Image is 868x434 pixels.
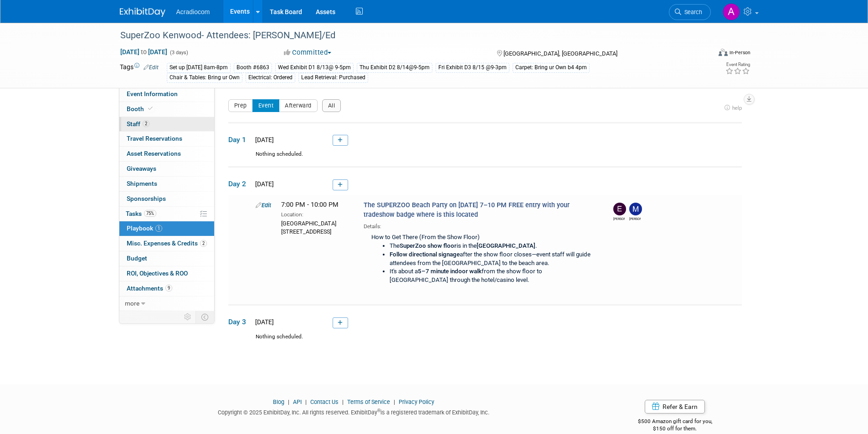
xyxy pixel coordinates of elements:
span: Day 1 [228,135,251,145]
a: Asset Reservations [119,147,214,161]
a: more [119,296,214,311]
span: Attachments [127,285,172,292]
span: ROI, Objectives & ROO [127,270,188,277]
span: | [391,398,397,405]
li: after the show floor closes—event staff will guide attendees from the [GEOGRAPHIC_DATA] to the be... [390,250,593,268]
span: | [340,398,346,405]
a: API [293,398,302,405]
a: Budget [119,251,214,266]
b: [GEOGRAPHIC_DATA] [477,242,535,249]
span: [DATE] [252,180,274,188]
span: Event Information [127,90,178,97]
b: Follow directional signage [390,251,460,258]
img: Format-Inperson.png [719,49,728,56]
div: Mike Pascuzzi [629,215,641,221]
span: [DATE] [DATE] [120,48,168,56]
div: Nothing scheduled. [228,333,742,349]
span: The SUPERZOO Beach Party on [DATE] 7–10 PM FREE entry with your tradeshow badge where is this loc... [364,201,570,219]
span: | [286,398,292,405]
a: Search [669,4,711,20]
span: Search [681,9,702,15]
div: Nothing scheduled. [228,150,742,166]
img: ExhibitDay [120,8,165,17]
span: Day 3 [228,317,251,327]
span: [DATE] [252,318,274,326]
span: Booth [127,105,154,112]
b: 5–7 minute indoor walk [418,268,482,275]
a: Giveaways [119,162,214,176]
a: Edit [144,64,159,71]
button: All [322,99,341,112]
sup: ® [377,408,380,413]
button: Prep [228,99,253,112]
i: Booth reservation complete [148,106,153,111]
a: Travel Reservations [119,132,214,146]
span: Day 2 [228,179,251,189]
div: Booth #6863 [234,63,272,72]
span: more [125,300,139,307]
div: Copyright © 2025 ExhibitDay, Inc. All rights reserved. ExhibitDay is a registered trademark of Ex... [120,406,588,417]
a: Edit [256,202,271,209]
div: Electrical: Ordered [246,73,295,82]
span: [DATE] [252,136,274,143]
span: (3 days) [169,50,188,56]
img: Mike Pascuzzi [629,203,642,215]
img: Amanda Nazarko [723,3,740,20]
div: $500 Amazon gift card for you, [601,412,749,433]
span: [GEOGRAPHIC_DATA], [GEOGRAPHIC_DATA] [503,50,617,57]
a: Staff2 [119,117,214,132]
div: $150 off for them. [601,425,749,433]
a: Blog [273,398,284,405]
a: Event Information [119,87,214,102]
a: Shipments [119,177,214,191]
div: Details: [364,220,598,230]
span: to [139,48,148,56]
div: Fri Exhibit D3 8/15 @9-3pm [436,63,509,72]
a: Sponsorships [119,192,214,206]
a: Contact Us [310,398,339,405]
div: Event Rating [725,62,750,67]
a: Booth [119,102,214,117]
a: Terms of Service [347,398,390,405]
b: SuperZoo show floor [400,242,457,249]
a: Misc. Expenses & Credits2 [119,236,214,251]
span: 9 [165,285,172,291]
button: Afterward [279,99,318,112]
div: SuperZoo Kenwood- Attendees: [PERSON_NAME]/Ed [117,27,697,44]
span: Asset Reservations [127,150,181,157]
span: Acradiocom [176,8,210,15]
a: Attachments9 [119,281,214,296]
div: Lead Retrieval: Purchased [298,73,368,82]
td: Personalize Event Tab Strip [180,311,196,323]
div: Event Format [657,47,751,61]
div: Location: [281,209,350,219]
button: Event [252,99,280,112]
button: Committed [281,48,335,57]
div: How to Get There (From the Show Floor) [364,230,598,293]
div: Chair & Tables: Bring ur Own [167,73,242,82]
span: | [303,398,309,405]
span: 1 [155,225,162,232]
a: Tasks75% [119,207,214,221]
a: Playbook1 [119,221,214,236]
div: [GEOGRAPHIC_DATA] [STREET_ADDRESS] [281,219,350,236]
li: It's about a from the show floor to [GEOGRAPHIC_DATA] through the hotel/casino level. [390,267,593,285]
span: Shipments [127,180,157,187]
span: 75% [144,210,156,217]
span: Staff [127,120,149,128]
span: 2 [143,120,149,127]
div: Wed Exhibit D1 8/13@ 9-5pm [275,63,354,72]
div: Thu Exhibit D2 8/14@9-5pm [357,63,432,72]
span: Playbook [127,225,162,232]
span: Budget [127,255,147,262]
div: Edwin Ospina [613,215,625,221]
span: Tasks [126,210,156,217]
span: Sponsorships [127,195,166,202]
span: help [732,105,742,111]
span: 2 [200,240,207,247]
a: Refer & Earn [645,400,705,414]
span: Giveaways [127,165,156,172]
a: ROI, Objectives & ROO [119,266,214,281]
a: Privacy Policy [399,398,434,405]
img: Edwin Ospina [613,203,626,215]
